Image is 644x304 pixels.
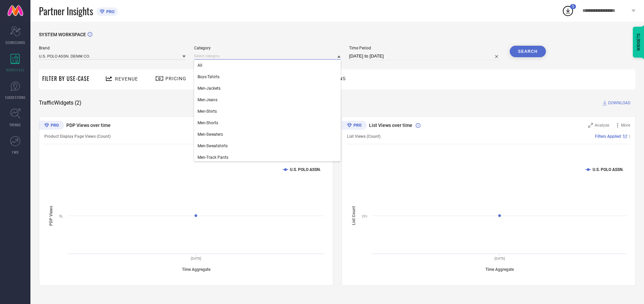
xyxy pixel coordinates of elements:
[194,83,341,94] div: Men-Jackets
[349,52,501,60] input: Select time period
[494,257,505,260] text: [DATE]
[105,9,115,14] span: PRO
[115,76,138,82] span: Revenue
[6,67,25,72] span: WORKSPACE
[191,257,201,260] text: [DATE]
[349,46,501,50] span: Time Period
[562,5,574,17] div: Open download list
[39,121,64,131] div: Premium
[588,123,593,128] svg: Zoom
[347,134,381,139] span: List Views (Count)
[66,123,111,128] span: PDP Views over time
[194,94,341,106] div: Men-Jeans
[342,121,367,131] div: Premium
[198,109,217,114] span: Men-Shirts
[593,167,623,172] text: U.S. POLO ASSN.
[198,132,223,137] span: Men-Sweaters
[5,40,25,45] span: SCORECARDS
[42,74,90,83] span: Filter By Use-Case
[194,71,341,83] div: Boys-Tshirts
[595,134,621,139] span: Filters Applied
[510,46,546,57] button: Search
[44,134,111,139] span: Product Display Page Views (Count)
[198,74,220,79] span: Boys-Tshirts
[194,129,341,140] div: Men-Sweaters
[39,4,93,18] span: Partner Insights
[194,140,341,152] div: Men-Sweatshirts
[198,144,228,148] span: Men-Sweatshirts
[39,32,86,37] span: SYSTEM WORKSPACE
[194,152,341,163] div: Men-Track Pants
[165,76,186,81] span: Pricing
[59,214,63,218] text: 5L
[362,214,368,218] text: 2Cr
[621,123,630,128] span: More
[9,122,21,127] span: TRENDS
[608,100,630,106] span: DOWNLOAD
[194,46,341,50] span: Category
[194,117,341,129] div: Men-Shorts
[198,155,228,160] span: Men-Track Pants
[198,121,218,125] span: Men-Shorts
[194,52,341,60] input: Select category
[12,150,19,155] span: FWD
[369,123,412,128] span: List Views over time
[572,4,574,9] span: 1
[595,123,609,128] span: Analyse
[194,106,341,117] div: Men-Shirts
[351,206,356,225] tspan: List Count
[182,267,211,272] tspan: Time Aggregate
[49,205,53,225] tspan: PDP Views
[198,97,217,102] span: Men-Jeans
[39,100,82,106] span: Traffic Widgets ( 2 )
[290,167,321,172] text: U.S. POLO ASSN.
[5,95,26,100] span: SUGGESTIONS
[629,134,630,139] span: |
[39,46,186,50] span: Brand
[485,267,514,272] tspan: Time Aggregate
[198,63,202,68] span: All
[194,60,341,71] div: All
[198,86,221,91] span: Men-Jackets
